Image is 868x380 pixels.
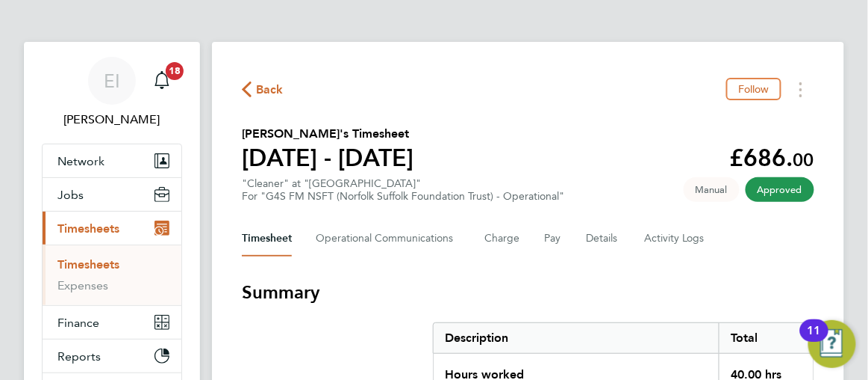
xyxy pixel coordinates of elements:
span: This timesheet has been approved. [746,177,814,202]
button: Timesheet [242,221,292,257]
span: 18 [166,62,184,80]
span: Network [57,154,104,168]
div: Timesheets [43,245,181,305]
a: 18 [147,57,177,105]
span: Jobs [57,188,84,202]
span: Timesheets [57,221,119,236]
app-decimal: £686. [730,144,814,172]
span: Follow [738,82,769,96]
button: Pay [544,221,562,257]
span: This timesheet was manually created. [684,177,740,202]
div: For "G4S FM NSFT (Norfolk Suffolk Foundation Trust) - Operational" [242,190,564,203]
div: 11 [808,331,821,350]
h3: Summary [242,281,814,304]
button: Jobs [43,178,181,211]
h2: [PERSON_NAME]'s Timesheet [242,125,413,143]
a: Expenses [57,278,108,292]
button: Timesheets [43,212,181,245]
a: Timesheets [57,257,119,272]
span: 00 [793,149,814,171]
a: EI[PERSON_NAME] [42,57,182,129]
div: Description [434,323,719,353]
button: Activity Logs [644,221,707,257]
button: Operational Communications [316,221,460,257]
span: EI [104,71,120,91]
button: Timesheets Menu [787,78,814,101]
div: Total [719,323,814,353]
button: Network [43,144,181,177]
button: Reports [43,340,181,373]
button: Follow [726,78,781,100]
button: Finance [43,306,181,339]
button: Details [586,221,620,257]
span: Esther Isaac [42,111,182,129]
span: Reports [57,349,101,364]
span: Back [256,81,284,99]
span: Finance [57,316,99,330]
button: Back [242,80,284,99]
h1: [DATE] - [DATE] [242,143,413,173]
div: "Cleaner" at "[GEOGRAPHIC_DATA]" [242,177,564,203]
button: Charge [484,221,520,257]
button: Open Resource Center, 11 new notifications [808,320,856,368]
